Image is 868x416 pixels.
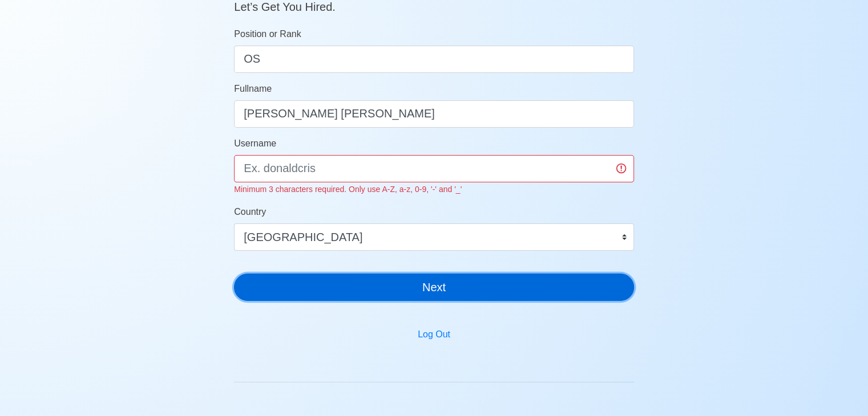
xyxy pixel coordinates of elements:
[234,100,634,128] input: Your Fullname
[234,274,634,301] button: Next
[234,29,301,39] span: Position or Rank
[234,185,462,194] small: Minimum 3 characters required. Only use A-Z, a-z, 0-9, '-' and '_'
[410,324,458,345] button: Log Out
[234,46,634,73] input: ex. 2nd Officer w/Master License
[234,84,272,93] span: Fullname
[234,138,276,148] span: Username
[234,205,266,219] label: Country
[234,155,634,182] input: Ex. donaldcris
